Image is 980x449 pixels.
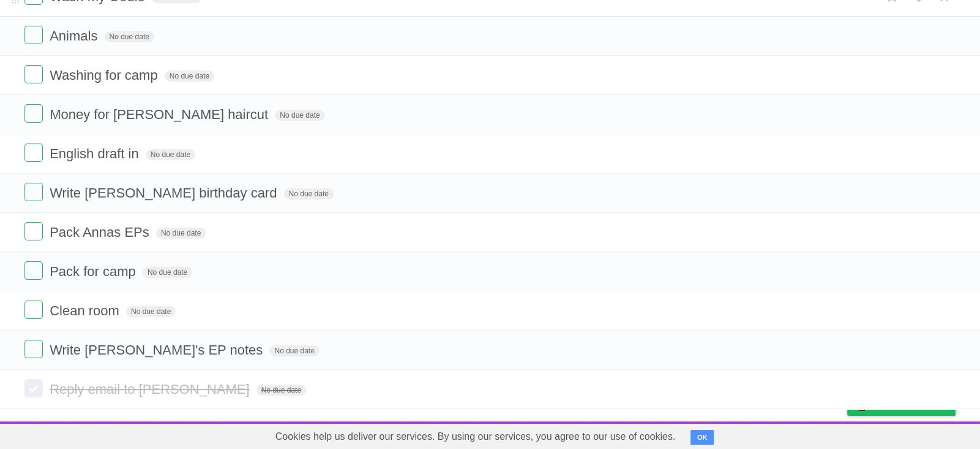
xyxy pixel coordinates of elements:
label: Done [24,26,43,44]
span: Reply email to [PERSON_NAME] [50,382,252,397]
label: Done [24,379,43,397]
span: Cookies help us deliver our services. By using our services, you agree to our use of cookies. [263,424,688,449]
label: Done [24,222,43,240]
span: No due date [156,228,206,239]
span: No due date [146,149,195,160]
span: No due date [165,71,214,82]
span: No due date [105,31,154,42]
span: Write [PERSON_NAME] birthday card [50,185,280,201]
span: No due date [284,188,334,199]
span: No due date [126,306,176,317]
label: Done [24,340,43,358]
span: No due date [143,267,192,278]
span: Washing for camp [50,67,160,83]
label: Done [24,144,43,162]
span: No due date [275,110,324,121]
label: Done [24,261,43,280]
label: Done [24,65,43,83]
span: Money for [PERSON_NAME] haircut [50,107,271,122]
span: Pack for camp [50,264,139,279]
label: Done [24,183,43,201]
label: Done [24,104,43,123]
label: Done [24,301,43,319]
span: English draft in [50,146,142,161]
button: OK [690,430,714,445]
span: Buy me a coffee [873,394,949,415]
span: No due date [269,345,319,356]
span: Clean room [50,303,122,318]
span: Pack Annas EPs [50,224,152,240]
span: No due date [256,385,306,396]
span: Write [PERSON_NAME]'s EP notes [50,342,266,358]
span: Animals [50,28,100,44]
